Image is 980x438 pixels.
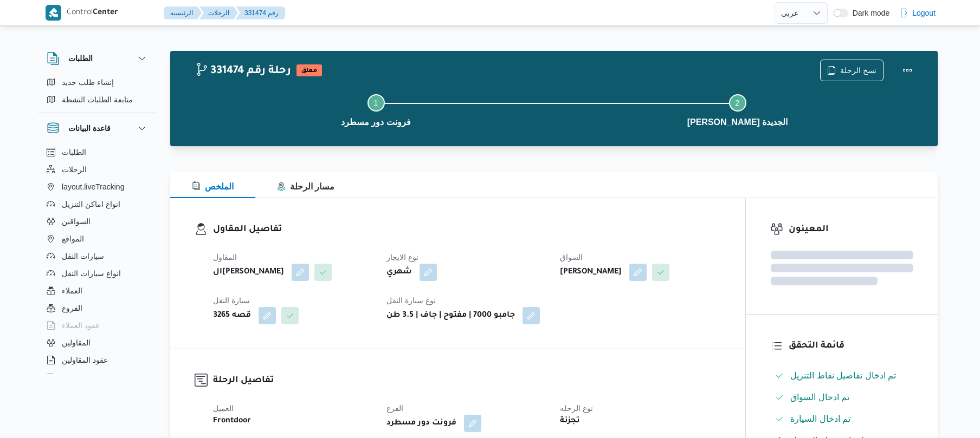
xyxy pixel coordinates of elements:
[47,122,149,135] button: قاعدة البيانات
[213,253,237,262] span: المقاول
[164,6,202,19] button: الرئيسيه
[62,146,86,159] span: الطلبات
[790,391,849,404] span: تم ادخال السواق
[341,116,411,129] span: فرونت دور مسطرد
[790,371,896,380] span: تم ادخال تفاصيل نفاط التنزيل
[62,371,107,384] span: اجهزة التليفون
[62,180,124,193] span: layout.liveTracking
[213,296,250,305] span: سيارة النقل
[42,317,153,334] button: عقود العملاء
[912,6,936,19] span: Logout
[42,351,153,369] button: عقود المقاولين
[42,213,153,230] button: السواقين
[62,93,133,106] span: متابعة الطلبات النشطة
[42,161,153,178] button: الرحلات
[192,182,234,191] span: الملخص
[42,265,153,282] button: انواع سيارات النقل
[386,253,418,262] span: نوع الايجار
[771,389,913,406] button: تم ادخال السواق
[42,74,153,91] button: إنشاء طلب جديد
[62,198,120,211] span: انواع اماكن التنزيل
[42,334,153,351] button: المقاولين
[301,68,317,74] b: معلق
[236,6,285,19] button: 331474 رقم
[736,99,740,107] span: 2
[213,309,251,322] b: قصه 3265
[42,178,153,195] button: layout.liveTracking
[213,223,721,237] h3: تفاصيل المقاول
[62,302,82,315] span: الفروع
[687,116,788,129] span: [PERSON_NAME] الجديدة
[62,163,87,176] span: الرحلات
[790,393,849,402] span: تم ادخال السواق
[386,266,412,279] b: شهري
[213,266,284,279] b: ال[PERSON_NAME]
[848,9,889,17] span: Dark mode
[38,143,157,378] div: قاعدة البيانات
[213,404,234,413] span: العميل
[840,64,876,77] span: نسخ الرحلة
[374,99,378,107] span: 1
[560,415,580,428] b: تجزئة
[199,6,238,19] button: الرحلات
[62,284,82,297] span: العملاء
[42,299,153,317] button: الفروع
[62,267,121,280] span: انواع سيارات النقل
[62,319,100,332] span: عقود العملاء
[790,413,850,426] span: تم ادخال السيارة
[790,414,850,423] span: تم ادخال السيارة
[557,81,918,138] button: [PERSON_NAME] الجديدة
[42,91,153,108] button: متابعة الطلبات النشطة
[560,266,622,279] b: [PERSON_NAME]
[789,339,913,354] h3: قائمة التحقق
[771,410,913,428] button: تم ادخال السيارة
[68,122,111,135] h3: قاعدة البيانات
[42,195,153,213] button: انواع اماكن التنزيل
[386,404,403,413] span: الفرع
[386,296,436,305] span: نوع سيارة النقل
[62,250,104,263] span: سيارات النقل
[897,60,918,81] button: Actions
[42,369,153,386] button: اجهزة التليفون
[195,64,291,79] h2: 331474 رحلة رقم
[560,253,583,262] span: السواق
[62,76,114,89] span: إنشاء طلب جديد
[62,354,108,367] span: عقود المقاولين
[47,52,149,65] button: الطلبات
[42,247,153,265] button: سيارات النقل
[195,81,557,138] button: فرونت دور مسطرد
[42,230,153,247] button: المواقع
[38,74,157,113] div: الطلبات
[62,232,84,245] span: المواقع
[820,60,884,81] button: نسخ الرحلة
[213,415,251,428] b: Frontdoor
[386,309,515,322] b: جامبو 7000 | مفتوح | جاف | 3.5 طن
[771,367,913,384] button: تم ادخال تفاصيل نفاط التنزيل
[560,404,593,413] span: نوع الرحله
[386,417,456,430] b: فرونت دور مسطرد
[62,336,91,349] span: المقاولين
[213,374,721,388] h3: تفاصيل الرحلة
[789,223,913,237] h3: المعينون
[46,5,61,21] img: X8yXhbKr1z7QwAAAABJRU5ErkJggg==
[68,52,93,65] h3: الطلبات
[93,9,118,17] b: Center
[277,182,334,191] span: مسار الرحلة
[296,64,322,76] span: معلق
[790,369,896,382] span: تم ادخال تفاصيل نفاط التنزيل
[42,143,153,161] button: الطلبات
[62,215,91,228] span: السواقين
[895,2,940,24] button: Logout
[42,282,153,299] button: العملاء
